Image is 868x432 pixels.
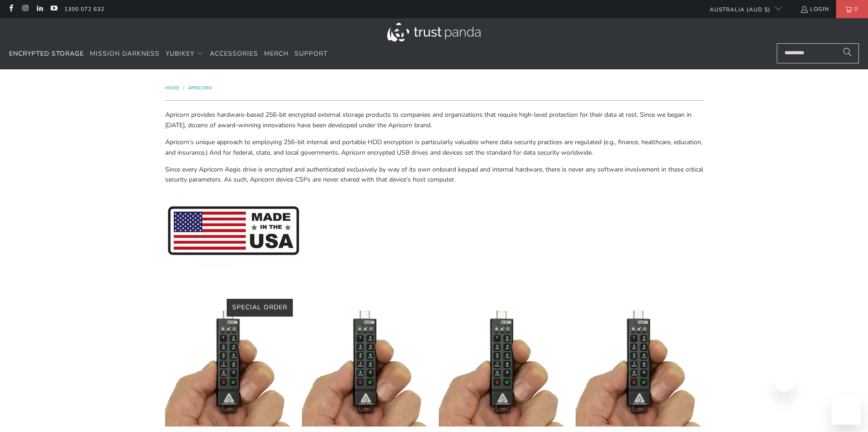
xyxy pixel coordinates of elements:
a: Trust Panda Australia on Instagram [21,5,29,13]
span: Support [295,49,327,58]
a: 1300 072 632 [64,4,104,14]
iframe: Close message [775,374,793,392]
img: Apricorn Aegis Secure Key 3NXC 32GB - Trust Panda [439,299,567,427]
a: Encrypted Storage [9,43,84,65]
img: Apricorn Aegis Secure Key 3NXC 64GB - Trust Panda [576,299,703,427]
summary: YubiKey [166,43,204,65]
span: Since every Apricorn Aegis drive is encrypted and authenticated exclusively by way of its own onb... [165,165,703,184]
span: Accessories [210,49,258,58]
a: Home [165,85,181,91]
nav: Translation missing: en.navigation.header.main_nav [9,43,327,65]
span: / [183,85,184,91]
a: Apricorn [188,85,212,91]
a: Apricorn Aegis Secure Key 3NXC 8GB - Trust Panda Apricorn Aegis Secure Key 3NXC 8GB - Trust Panda [165,299,293,427]
span: Special Order [232,303,287,312]
span: Encrypted Storage [9,49,84,58]
a: Trust Panda Australia on Facebook [7,5,15,13]
input: Search... [777,43,859,63]
span: Apricorn’s unique approach to employing 256-bit internal and portable HDD encryption is particula... [165,138,702,156]
a: Trust Panda Australia on YouTube [50,5,57,13]
span: Mission Darkness [90,49,160,58]
iframe: Button to launch messaging window [832,396,861,425]
span: Merch [264,49,289,58]
span: Apricorn provides hardware-based 256-bit encrypted external storage products to companies and org... [165,110,691,129]
a: Support [295,43,327,65]
a: Login [800,4,829,14]
img: Apricorn Aegis Secure Key 3NXC 8GB - Trust Panda [165,299,293,427]
span: Home [165,85,179,91]
button: Search [836,43,859,63]
img: Apricorn Aegis Secure Key 3NXC 16GB [302,299,430,427]
a: Accessories [210,43,258,65]
a: Trust Panda Australia on LinkedIn [36,5,43,13]
span: YubiKey [166,49,194,58]
a: Merch [264,43,289,65]
a: Mission Darkness [90,43,160,65]
img: Trust Panda Australia [387,23,481,42]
